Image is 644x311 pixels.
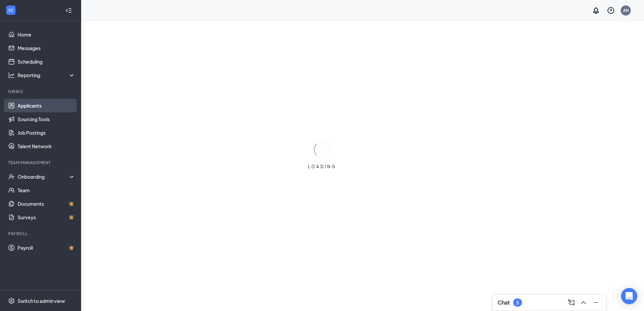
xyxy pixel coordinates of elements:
a: Messages [18,41,75,55]
button: ComposeMessage [566,297,577,308]
a: Job Postings [18,126,75,139]
svg: WorkstreamLogo [7,7,14,14]
div: Team Management [8,160,74,165]
svg: UserCheck [8,173,15,180]
h3: Chat [498,299,510,306]
div: AN [623,7,629,13]
svg: Analysis [8,72,15,79]
a: Sourcing Tools [18,112,75,126]
a: Applicants [18,99,75,112]
button: Minimize [590,297,601,308]
div: LOADING [305,164,339,170]
div: 5 [516,300,519,306]
a: Scheduling [18,55,75,68]
svg: ComposeMessage [567,298,575,307]
div: Payroll [8,231,74,237]
button: ChevronUp [578,297,589,308]
div: Reporting [18,72,76,79]
a: Home [18,28,75,41]
a: DocumentsCrown [18,197,75,210]
div: Switch to admin view [18,297,65,304]
svg: QuestionInfo [607,6,615,15]
a: Team [18,183,75,197]
svg: Settings [8,297,15,304]
div: Open Intercom Messenger [621,288,637,304]
svg: Collapse [65,7,72,14]
a: Talent Network [18,139,75,153]
svg: ChevronUp [579,298,588,307]
a: PayrollCrown [18,241,75,254]
div: Onboarding [18,173,70,180]
svg: Minimize [592,298,600,307]
svg: Notifications [592,6,600,15]
a: SurveysCrown [18,210,75,224]
div: Hiring [8,89,74,94]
